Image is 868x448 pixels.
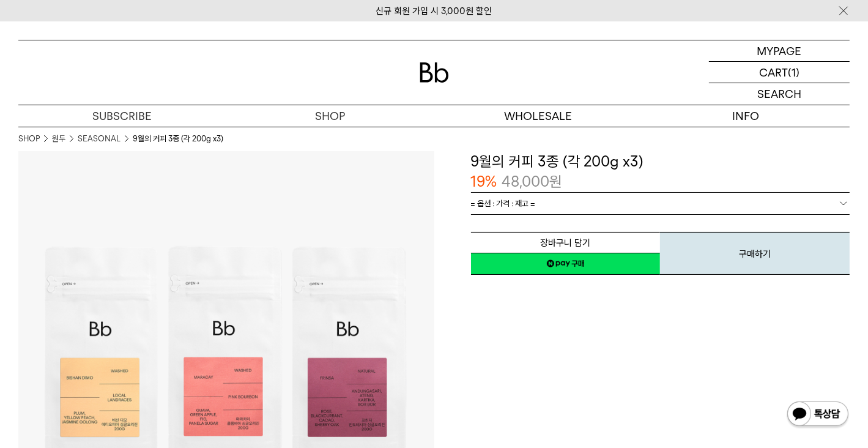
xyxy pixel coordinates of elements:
[18,105,226,127] a: SUBSCRIBE
[642,105,850,127] p: INFO
[471,253,661,275] a: 새창
[376,6,492,17] a: 신규 회원 가입 시 3,000원 할인
[660,232,850,275] button: 구매하기
[226,105,434,127] a: SHOP
[18,133,40,145] a: SHOP
[471,193,536,214] span: = 옵션 : 가격 : 재고 =
[757,83,801,105] p: SEARCH
[757,40,802,61] p: MYPAGE
[788,62,799,83] p: (1)
[759,62,788,83] p: CART
[471,151,850,172] h3: 9월의 커피 3종 (각 200g x3)
[471,232,661,253] button: 장바구니 담기
[502,171,563,192] p: 48,000
[434,105,642,127] p: WHOLESALE
[471,171,497,192] p: 19%
[78,133,121,145] a: SEASONAL
[420,62,449,83] img: 로고
[786,400,850,430] img: 카카오톡 채널 1:1 채팅 버튼
[709,40,850,62] a: MYPAGE
[550,173,563,190] span: 원
[133,133,223,145] li: 9월의 커피 3종 (각 200g x3)
[52,133,65,145] a: 원두
[709,62,850,83] a: CART (1)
